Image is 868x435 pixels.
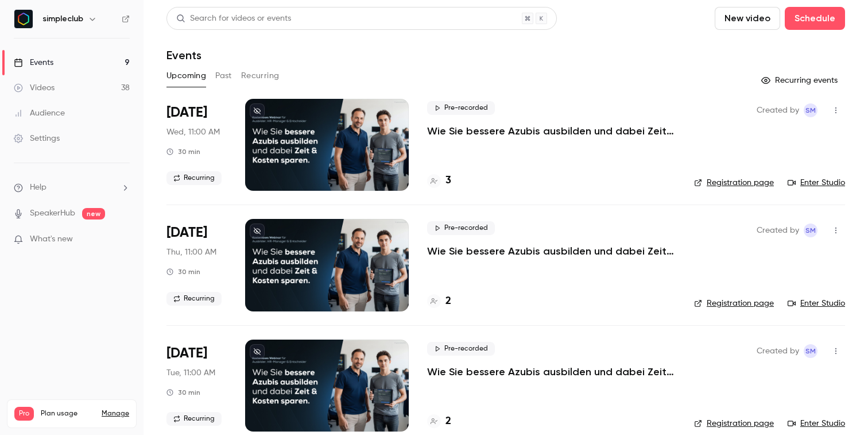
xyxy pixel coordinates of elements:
[166,340,227,432] div: Aug 19 Tue, 11:00 AM (Europe/Berlin)
[694,177,774,188] a: Registration page
[805,344,816,358] span: sM
[805,224,816,237] span: sM
[427,414,451,429] a: 2
[41,409,95,418] span: Plan usage
[166,247,216,258] span: Thu, 11:00 AM
[804,224,817,237] span: simpleclub Marketing
[14,182,130,194] li: help-dropdown-opener
[166,344,207,363] span: [DATE]
[427,294,451,309] a: 2
[788,418,845,429] a: Enter Studio
[694,418,774,429] a: Registration page
[166,67,206,85] button: Upcoming
[427,173,451,188] a: 3
[215,67,232,85] button: Past
[445,173,451,188] h4: 3
[427,101,495,115] span: Pre-recorded
[166,48,201,62] h1: Events
[241,67,280,85] button: Recurring
[116,234,130,245] iframe: Noticeable Trigger
[82,208,105,220] span: new
[715,7,780,30] button: New video
[166,224,207,242] span: [DATE]
[805,103,816,117] span: sM
[445,414,451,429] h4: 2
[804,103,817,117] span: simpleclub Marketing
[30,207,75,220] a: SpeakerHub
[427,124,676,138] a: Wie Sie bessere Azubis ausbilden und dabei Zeit & Kosten sparen. (Mittwoch, 11:00 Uhr)
[166,171,222,185] span: Recurring
[757,103,799,117] span: Created by
[166,412,222,426] span: Recurring
[166,388,200,397] div: 30 min
[176,13,291,25] div: Search for videos or events
[166,147,200,156] div: 30 min
[445,294,451,309] h4: 2
[166,292,222,306] span: Recurring
[14,82,55,94] div: Videos
[42,13,83,25] h6: simpleclub
[757,344,799,358] span: Created by
[785,7,845,30] button: Schedule
[14,133,60,144] div: Settings
[756,71,845,90] button: Recurring events
[102,409,129,418] a: Manage
[427,342,495,356] span: Pre-recorded
[14,10,33,28] img: simpleclub
[166,267,200,276] div: 30 min
[30,182,46,194] span: Help
[166,126,220,138] span: Wed, 11:00 AM
[427,221,495,235] span: Pre-recorded
[757,224,799,237] span: Created by
[427,244,676,258] a: Wie Sie bessere Azubis ausbilden und dabei Zeit & Kosten sparen. (Donnerstag, 11:00 Uhr)
[788,298,845,309] a: Enter Studio
[166,103,207,122] span: [DATE]
[14,57,53,68] div: Events
[30,233,73,245] span: What's new
[166,99,227,191] div: Aug 13 Wed, 11:00 AM (Europe/Berlin)
[804,344,817,358] span: simpleclub Marketing
[427,365,676,379] a: Wie Sie bessere Azubis ausbilden und dabei Zeit & Kosten sparen. (Dienstag, 11:00 Uhr)
[166,219,227,311] div: Aug 14 Thu, 11:00 AM (Europe/Berlin)
[694,298,774,309] a: Registration page
[788,177,845,188] a: Enter Studio
[14,407,34,421] span: Pro
[166,367,215,379] span: Tue, 11:00 AM
[14,107,65,119] div: Audience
